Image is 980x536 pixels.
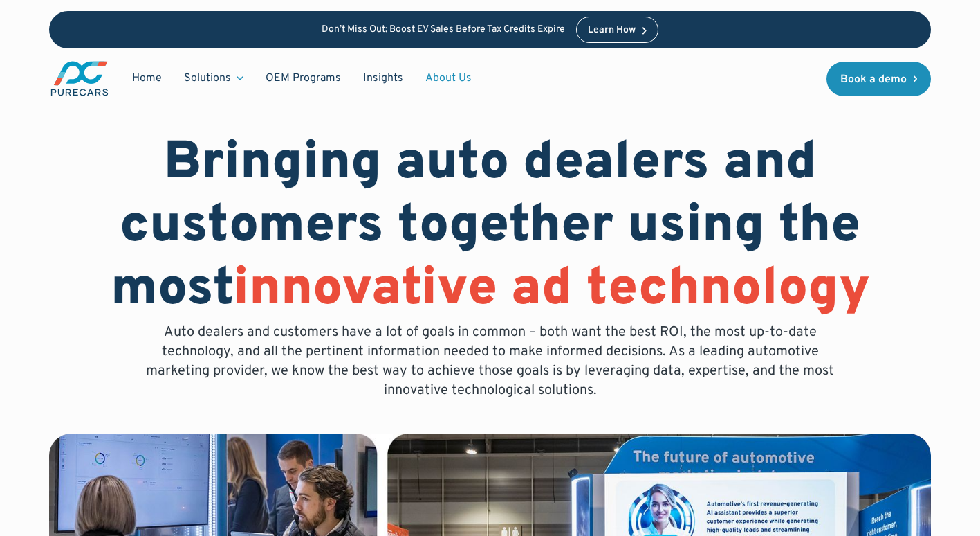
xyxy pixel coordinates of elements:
[255,65,352,91] a: OEM Programs
[49,60,110,98] img: purecars logo
[588,26,636,35] div: Learn How
[233,257,870,323] span: innovative ad technology
[173,65,255,91] div: Solutions
[352,65,414,91] a: Insights
[414,65,483,91] a: About Us
[576,17,658,43] a: Learn How
[840,74,907,85] div: Book a demo
[121,65,173,91] a: Home
[49,133,931,323] h1: Bringing auto dealers and customers together using the most
[136,323,844,400] p: Auto dealers and customers have a lot of goals in common – both want the best ROI, the most up-to...
[184,71,231,86] div: Solutions
[49,60,110,98] a: main
[826,62,932,96] a: Book a demo
[322,24,565,36] p: Don’t Miss Out: Boost EV Sales Before Tax Credits Expire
